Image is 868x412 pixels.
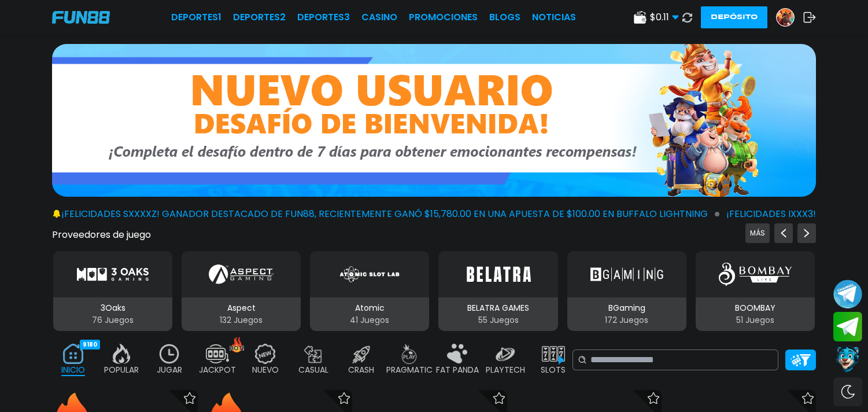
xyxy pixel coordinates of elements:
[461,258,534,290] img: BELATRA GAMES
[305,250,434,332] button: Atomic
[776,8,803,27] a: Avatar
[182,302,301,314] p: Aspect
[701,6,767,28] button: Depósito
[52,229,151,241] button: Proveedores de juego
[157,364,182,376] p: JUGAR
[254,344,277,364] img: new_off.webp
[567,314,686,326] p: 172 Juegos
[745,223,770,243] button: Previous providers
[542,344,565,364] img: slots_off.webp
[446,344,469,364] img: fat_panda_off.webp
[252,364,279,376] p: NUEVO
[434,250,562,332] button: BELATRA GAMES
[182,314,301,326] p: 132 Juegos
[230,337,244,352] img: hot
[438,314,557,326] p: 55 Juegos
[104,364,139,376] p: POPULAR
[206,344,229,364] img: jackpot_off.webp
[489,10,520,24] a: BLOGS
[567,302,686,314] p: BGaming
[486,364,525,376] p: PLAYTECH
[76,258,149,290] img: 3Oaks
[590,258,663,290] img: BGaming
[797,223,816,243] button: Next providers
[52,11,110,24] img: Company Logo
[436,364,479,376] p: FAT PANDA
[541,364,566,376] p: SLOTS
[777,9,794,26] img: Avatar
[774,223,793,243] button: Previous providers
[494,344,517,364] img: playtech_off.webp
[833,279,862,309] button: Join telegram channel
[110,344,133,364] img: popular_off.webp
[209,258,274,290] img: Aspect
[310,314,429,326] p: 41 Juegos
[53,314,172,326] p: 76 Juegos
[791,354,811,366] img: Platform Filter
[49,250,177,332] button: 3Oaks
[62,344,85,364] img: home_active.webp
[53,302,172,314] p: 3Oaks
[177,250,305,332] button: Aspect
[302,344,325,364] img: casual_off.webp
[337,258,402,290] img: Atomic
[348,364,374,376] p: CRASH
[171,10,221,24] a: Deportes1
[298,364,328,376] p: CASUAL
[833,344,862,374] button: Contact customer service
[398,344,421,364] img: pragmatic_off.webp
[833,377,862,406] div: Switch theme
[650,10,679,24] span: $ 0.11
[233,10,286,24] a: Deportes2
[386,364,433,376] p: PRAGMATIC
[409,10,478,24] a: Promociones
[696,302,815,314] p: BOOMBAY
[199,364,236,376] p: JACKPOT
[61,207,719,221] span: ¡FELICIDADES sxxxxz! GANADOR DESTACADO DE FUN88, RECIENTEMENTE GANÓ $15,780.00 EN UNA APUESTA DE ...
[563,250,691,332] button: BGaming
[696,314,815,326] p: 51 Juegos
[350,344,373,364] img: crash_off.webp
[297,10,350,24] a: Deportes3
[80,340,100,350] div: 9180
[52,44,816,197] img: Bono de Nuevo Jugador
[719,258,792,290] img: BOOMBAY
[158,344,181,364] img: recent_off.webp
[61,364,85,376] p: INICIO
[438,302,557,314] p: BELATRA GAMES
[691,250,819,332] button: BOOMBAY
[532,10,576,24] a: NOTICIAS
[833,312,862,342] button: Join telegram
[310,302,429,314] p: Atomic
[361,10,397,24] a: CASINO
